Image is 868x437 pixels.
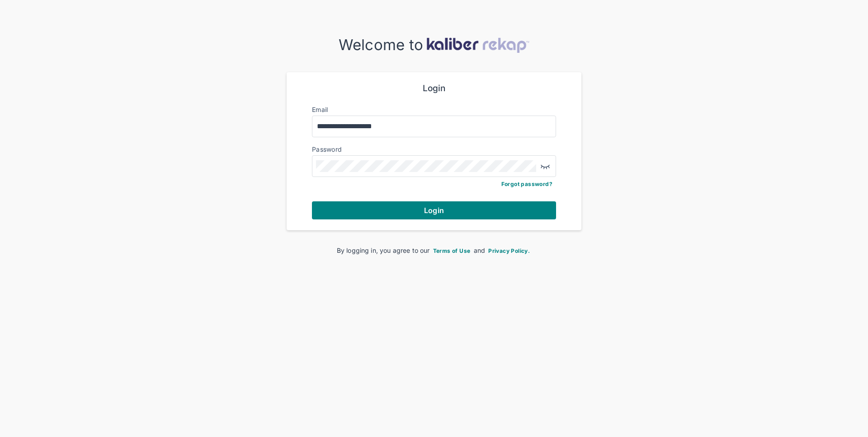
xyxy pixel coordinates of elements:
span: Privacy Policy. [488,247,530,254]
a: Terms of Use [432,246,472,254]
img: eye-closed.fa43b6e4.svg [540,161,551,172]
div: By logging in, you agree to our and [301,246,567,255]
label: Password [312,145,342,153]
button: Login [312,201,556,219]
span: Login [424,206,444,215]
label: Email [312,106,328,113]
span: Terms of Use [433,247,471,254]
div: Login [312,83,556,94]
img: kaliber-logo [426,37,529,53]
a: Forgot password? [501,181,552,187]
a: Privacy Policy. [487,246,531,254]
